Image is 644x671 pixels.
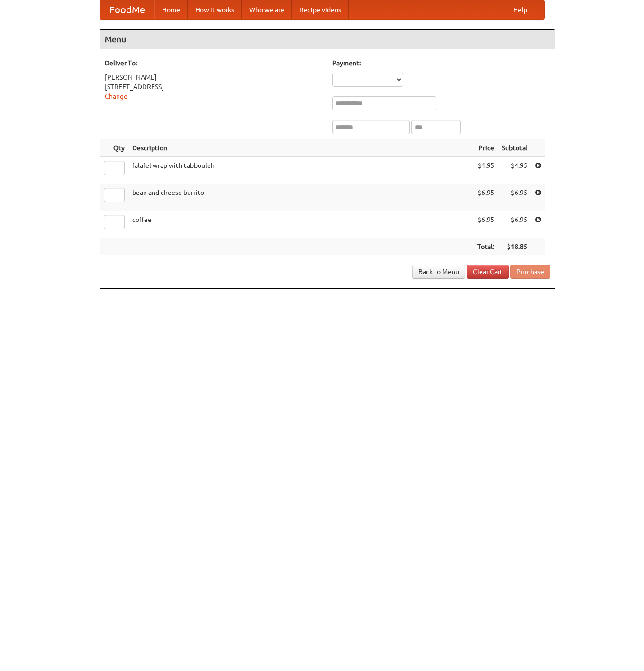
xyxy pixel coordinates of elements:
[154,0,188,19] a: Home
[128,157,473,184] td: falafel wrap with tabbouleh
[128,184,473,211] td: bean and cheese burrito
[473,238,498,256] th: Total:
[128,211,473,238] td: coffee
[506,0,535,19] a: Help
[498,211,531,238] td: $6.95
[100,139,128,157] th: Qty
[100,0,154,19] a: FoodMe
[467,265,509,279] a: Clear Cart
[498,238,531,256] th: $18.85
[412,265,465,279] a: Back to Menu
[242,0,292,19] a: Who we are
[105,58,323,68] h5: Deliver To:
[105,82,323,92] div: [STREET_ADDRESS]
[332,58,550,68] h5: Payment:
[498,184,531,211] td: $6.95
[473,157,498,184] td: $4.95
[498,139,531,157] th: Subtotal
[128,139,473,157] th: Description
[292,0,349,19] a: Recipe videos
[473,139,498,157] th: Price
[498,157,531,184] td: $4.95
[473,184,498,211] td: $6.95
[105,73,323,82] div: [PERSON_NAME]
[105,92,127,100] a: Change
[510,265,550,279] button: Purchase
[188,0,242,19] a: How it works
[473,211,498,238] td: $6.95
[100,30,555,49] h4: Menu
